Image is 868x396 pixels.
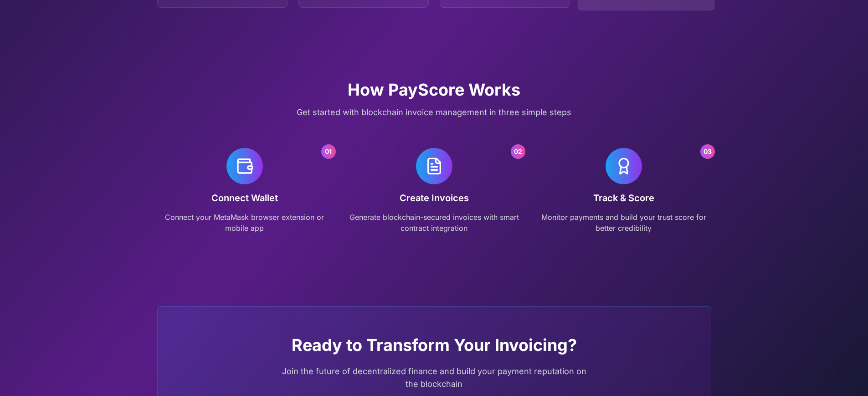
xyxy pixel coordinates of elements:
[347,192,522,204] h3: Create Invoices
[321,144,336,159] div: 01
[281,365,587,391] p: Join the future of decentralized finance and build your payment reputation on the blockchain
[536,192,711,204] h3: Track & Score
[347,212,522,234] p: Generate blockchain-secured invoices with smart contract integration
[511,144,525,159] div: 02
[700,144,715,159] div: 03
[157,81,711,99] h2: How PayScore Works
[536,212,711,234] p: Monitor payments and build your trust score for better credibility
[281,106,587,119] p: Get started with blockchain invoice management in three simple steps
[157,192,332,204] h3: Connect Wallet
[157,212,332,234] p: Connect your MetaMask browser extension or mobile app
[169,336,700,354] h2: Ready to Transform Your Invoicing?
